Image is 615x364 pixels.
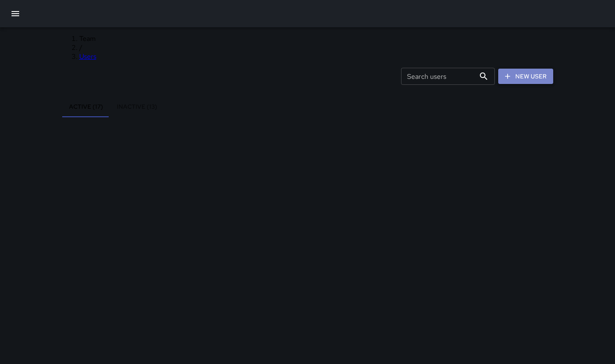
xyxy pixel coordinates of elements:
button: Inactive (13) [110,97,164,117]
a: Users [79,52,96,61]
li: / [79,43,553,52]
a: New User [498,69,553,84]
a: Team [79,34,96,43]
button: Active (17) [62,97,110,117]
